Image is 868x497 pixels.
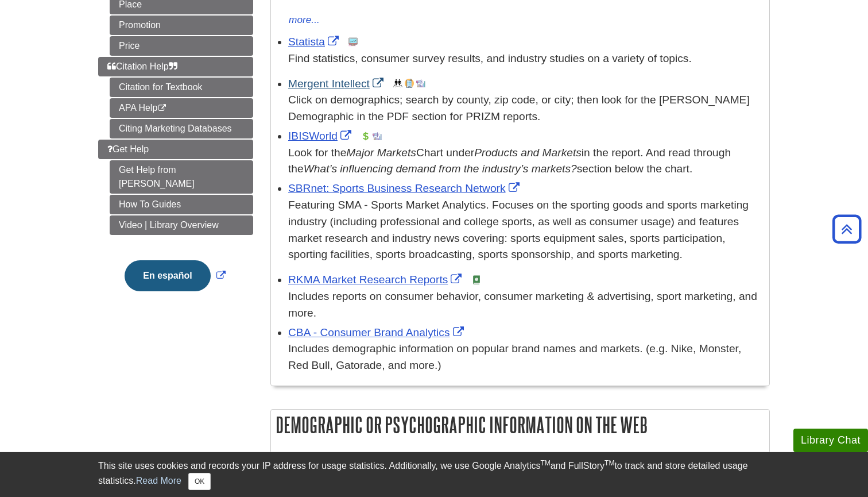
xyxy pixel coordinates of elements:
[361,132,370,141] img: Financial Report
[348,37,358,47] img: Statistics
[540,459,550,467] sup: TM
[604,459,614,467] sup: TM
[110,36,253,56] a: Price
[188,473,211,490] button: Close
[288,36,342,48] a: Link opens in new window
[125,260,210,291] button: En español
[288,341,764,374] div: Includes demographic information on popular brand names and markets. (e.g. Nike, Monster, Red Bul...
[288,182,522,194] a: Link opens in new window
[110,78,253,97] a: Citation for Textbook
[107,144,149,154] span: Get Help
[288,51,764,67] p: Find statistics, consumer survey results, and industry studies on a variety of topics.
[122,271,228,280] a: Link opens in new window
[98,459,770,490] div: This site uses cookies and records your IP address for usage statistics. Additionally, we use Goo...
[793,429,868,452] button: Library Chat
[346,147,416,159] i: Major Markets
[136,476,181,486] a: Read More
[288,12,320,28] button: more...
[98,140,253,159] a: Get Help
[110,16,253,35] a: Promotion
[288,78,386,90] a: Link opens in new window
[110,195,253,214] a: How To Guides
[288,273,464,286] a: Link opens in new window
[373,132,382,141] img: Industry Report
[288,92,764,125] div: Click on demographics; search by county, zip code, or city; then look for the [PERSON_NAME] Demog...
[288,130,354,142] a: Link opens in new window
[98,57,253,76] a: Citation Help
[405,79,414,88] img: Company Information
[271,410,769,440] h2: Demographic or Psychographic Information on the Web
[107,61,177,71] span: Citation Help
[288,145,764,178] div: Look for the Chart under in the report. And read through the section below the chart.
[828,221,865,237] a: Back to Top
[393,79,402,88] img: Demographics
[416,79,425,88] img: Industry Report
[110,215,253,235] a: Video | Library Overview
[288,288,764,322] div: Includes reports on consumer behavior, consumer marketing & advertising, sport marketing, and more.
[304,163,577,175] i: What’s influencing demand from the industry’s markets?
[110,160,253,194] a: Get Help from [PERSON_NAME]
[472,275,481,284] img: e-Book
[110,119,253,138] a: Citing Marketing Databases
[157,105,167,112] i: This link opens in a new window
[288,326,467,338] a: Link opens in new window
[288,197,764,263] p: Featuring SMA - Sports Market Analytics. Focuses on the sporting goods and sports marketing indus...
[110,98,253,118] a: APA Help
[474,147,582,159] i: Products and Markets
